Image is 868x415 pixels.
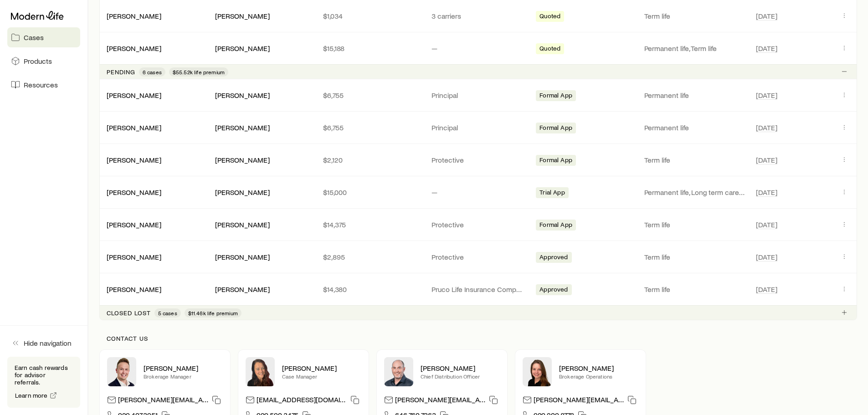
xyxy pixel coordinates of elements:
div: [PERSON_NAME] [215,11,270,21]
p: [PERSON_NAME][EMAIL_ADDRESS][DOMAIN_NAME] [118,395,208,407]
span: [DATE] [756,11,777,20]
p: Principal [431,91,525,100]
div: [PERSON_NAME] [107,91,161,100]
p: Pruco Life Insurance Company [431,285,525,294]
p: Permanent life, Term life [644,44,745,53]
span: $55.52k life premium [173,68,225,76]
img: Ellen Wall [523,357,552,386]
a: Products [7,51,80,71]
a: [PERSON_NAME] [107,91,161,99]
img: Derek Wakefield [107,357,136,386]
div: [PERSON_NAME] [107,44,161,53]
p: Principal [431,123,525,132]
p: $1,034 [323,11,417,20]
span: Cases [24,33,44,42]
p: Term life [644,155,745,164]
p: Protective [431,252,525,261]
div: Earn cash rewards for advisor referrals.Learn more [7,357,80,408]
span: 5 cases [158,309,177,317]
p: Closed lost [107,309,151,317]
p: Brokerage Manager [144,373,223,380]
span: Formal App [539,124,572,133]
a: [PERSON_NAME] [107,44,161,52]
p: Contact us [107,335,850,342]
p: $15,188 [323,44,417,53]
p: Case Manager [282,373,361,380]
p: Earn cash rewards for advisor referrals. [15,364,73,386]
span: [DATE] [756,91,777,100]
span: [DATE] [756,285,777,294]
a: [PERSON_NAME] [107,220,161,229]
p: Chief Distribution Officer [421,373,500,380]
div: [PERSON_NAME] [107,252,161,262]
div: [PERSON_NAME] [215,155,270,165]
p: [PERSON_NAME][EMAIL_ADDRESS][DOMAIN_NAME] [395,395,485,407]
span: Formal App [539,221,572,231]
a: [PERSON_NAME] [107,188,161,196]
p: — [431,188,525,197]
p: Permanent life, Long term care (linked benefit) [644,188,745,197]
p: [PERSON_NAME] [421,364,500,373]
span: Approved [539,253,568,263]
div: [PERSON_NAME] [107,123,161,133]
p: [PERSON_NAME] [282,364,361,373]
span: [DATE] [756,155,777,164]
p: Term life [644,285,745,294]
span: Trial App [539,189,565,198]
p: [PERSON_NAME][EMAIL_ADDRESS][DOMAIN_NAME] [534,395,624,407]
p: Term life [644,11,745,20]
div: [PERSON_NAME] [215,252,270,262]
a: Resources [7,75,80,95]
p: Protective [431,155,525,164]
p: Pending [107,68,135,76]
p: Term life [644,220,745,229]
p: Permanent life [644,91,745,100]
p: [PERSON_NAME] [144,364,223,373]
img: Dan Pierson [384,357,413,386]
span: Learn more [15,392,48,399]
p: Permanent life [644,123,745,132]
span: 6 cases [143,68,162,76]
p: $14,380 [323,285,417,294]
p: $15,000 [323,188,417,197]
span: $11.46k life premium [188,309,238,317]
div: [PERSON_NAME] [215,123,270,133]
p: $6,755 [323,123,417,132]
span: Hide navigation [24,338,72,348]
p: $2,895 [323,252,417,261]
p: Term life [644,252,745,261]
div: [PERSON_NAME] [107,155,161,165]
p: — [431,44,525,53]
div: [PERSON_NAME] [107,285,161,294]
p: Brokerage Operations [559,373,638,380]
span: [DATE] [756,252,777,261]
div: [PERSON_NAME] [215,44,270,53]
div: [PERSON_NAME] [215,285,270,294]
img: Abby McGuigan [246,357,275,386]
div: [PERSON_NAME] [215,91,270,100]
span: [DATE] [756,188,777,197]
p: [EMAIL_ADDRESS][DOMAIN_NAME] [257,395,347,407]
p: 3 carriers [431,11,525,20]
div: [PERSON_NAME] [107,188,161,197]
div: [PERSON_NAME] [107,220,161,230]
p: Protective [431,220,525,229]
a: [PERSON_NAME] [107,155,161,164]
span: Quoted [539,12,560,22]
p: $6,755 [323,91,417,100]
p: $2,120 [323,155,417,164]
span: [DATE] [756,220,777,229]
span: Formal App [539,156,572,166]
button: Hide navigation [7,333,80,353]
a: [PERSON_NAME] [107,123,161,132]
div: [PERSON_NAME] [215,220,270,230]
span: [DATE] [756,123,777,132]
a: [PERSON_NAME] [107,252,161,261]
span: Formal App [539,92,572,101]
span: Quoted [539,45,560,54]
a: [PERSON_NAME] [107,11,161,20]
p: $14,375 [323,220,417,229]
span: Products [24,56,52,66]
span: [DATE] [756,44,777,53]
span: Approved [539,286,568,295]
